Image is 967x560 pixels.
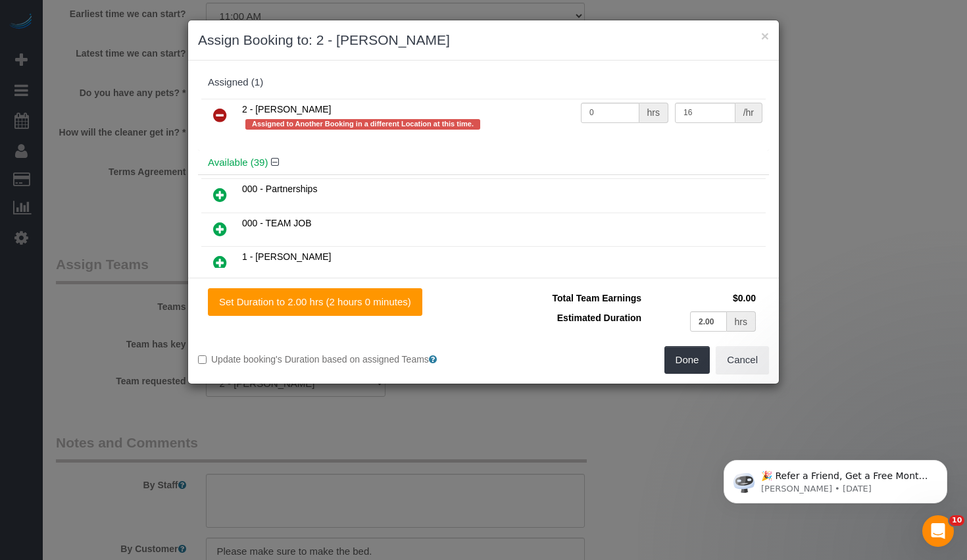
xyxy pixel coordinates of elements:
span: 000 - Partnerships [242,184,317,194]
iframe: Intercom notifications message [704,432,967,524]
h4: Available (39) [208,157,759,168]
div: hrs [727,311,756,332]
span: 10 [949,515,964,526]
span: 2 - [PERSON_NAME] [242,104,331,115]
span: 1 - [PERSON_NAME] [242,251,331,262]
div: hrs [639,103,668,123]
span: 000 - TEAM JOB [242,218,312,228]
h3: Assign Booking to: 2 - [PERSON_NAME] [198,30,769,50]
input: Update booking's Duration based on assigned Teams [198,355,207,364]
div: /hr [735,103,762,123]
iframe: Intercom live chat [922,515,954,547]
button: Done [664,346,710,374]
td: $0.00 [645,288,759,308]
span: Assigned to Another Booking in a different Location at this time. [245,119,480,130]
button: × [761,29,769,43]
label: Update booking's Duration based on assigned Teams [198,353,474,366]
span: Estimated Duration [557,313,641,323]
div: Assigned (1) [208,77,759,88]
button: Set Duration to 2.00 hrs (2 hours 0 minutes) [208,288,422,316]
td: Total Team Earnings [493,288,645,308]
button: Cancel [716,346,769,374]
